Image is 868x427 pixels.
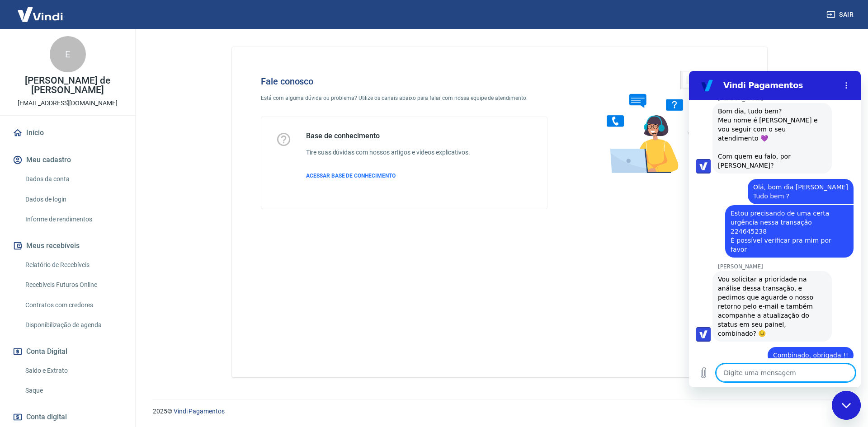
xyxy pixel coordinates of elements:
a: Dados da conta [22,170,124,188]
button: Conta Digital [11,342,124,361]
a: Saque [22,381,124,400]
a: Contratos com credores [22,296,124,314]
h5: Base de conhecimento [306,131,470,141]
p: Está com alguma dúvida ou problema? Utilize os canais abaixo para falar com nossa equipe de atend... [261,94,547,102]
a: ACESSAR BASE DE CONHECIMENTO [306,172,470,180]
button: Meu cadastro [11,150,124,170]
a: Vindi Pagamentos [174,408,225,415]
a: Início [11,123,124,143]
div: E [50,36,86,72]
img: Vindi [11,0,70,28]
p: [PERSON_NAME] de [PERSON_NAME] [7,76,128,95]
span: ACESSAR BASE DE CONHECIMENTO [306,173,396,179]
iframe: Botão para abrir a janela de mensagens, conversa em andamento [832,391,861,420]
span: Conta digital [26,411,67,423]
a: Conta digital [11,407,124,427]
p: [EMAIL_ADDRESS][DOMAIN_NAME] [18,99,118,108]
a: Saldo e Extrato [22,361,124,380]
a: Relatório de Recebíveis [22,256,124,274]
iframe: Janela de mensagens [689,71,861,387]
a: Dados de login [22,190,124,209]
h4: Fale conosco [261,76,547,87]
button: Meus recebíveis [11,236,124,256]
p: 2025 © [153,407,846,416]
img: Fale conosco [589,61,726,182]
a: Recebíveis Futuros Online [22,276,124,294]
a: Disponibilização de agenda [22,316,124,334]
h6: Tire suas dúvidas com nossos artigos e vídeos explicativos. [306,148,470,157]
button: Sair [825,6,857,23]
a: Informe de rendimentos [22,210,124,229]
